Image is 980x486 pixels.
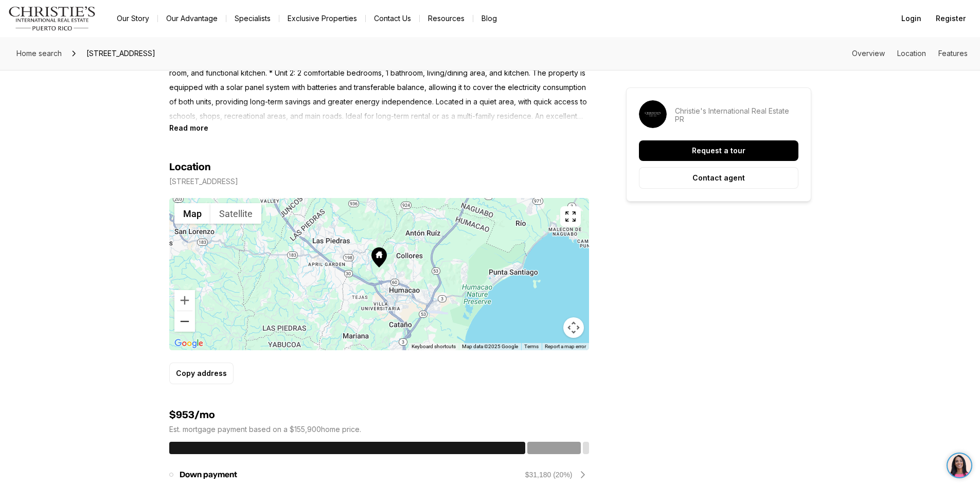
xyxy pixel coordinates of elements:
button: Login [895,8,928,29]
p: Copy address [176,369,227,377]
div: $31,180 (20%) [525,470,573,480]
button: Contact Us [366,11,419,26]
p: Request a tour [692,147,745,155]
button: Copy address [169,363,234,384]
a: Home search [12,45,66,62]
button: Map camera controls [563,317,584,338]
button: Contact agent [639,167,798,189]
button: Read more [169,123,208,132]
a: Skip to: Overview [852,49,885,58]
a: Skip to: Location [897,49,926,58]
button: Request a tour [639,140,798,161]
p: Christie's International Real Estate PR [675,107,798,123]
span: [STREET_ADDRESS] [82,45,159,62]
button: Zoom in [174,290,195,311]
a: Our Story [109,11,157,26]
img: logo [8,6,96,31]
p: Down payment [180,471,237,479]
button: Show street map [174,203,210,224]
p: Multi-family property in [GEOGRAPHIC_DATA], [PERSON_NAME], perfect for those looking to invest or... [169,37,589,123]
a: Skip to: Features [938,49,968,58]
nav: Page section menu [852,49,968,58]
p: Contact agent [692,174,745,182]
button: Zoom out [174,311,195,332]
a: Report a map error [545,344,586,349]
a: Exclusive Properties [279,11,365,26]
img: be3d4b55-7850-4bcb-9297-a2f9cd376e78.png [6,6,30,30]
button: Keyboard shortcuts [412,343,456,350]
h4: $953/mo [169,409,589,421]
p: [STREET_ADDRESS] [169,177,238,186]
span: Register [936,14,966,23]
button: Show satellite imagery [210,203,261,224]
a: Specialists [226,11,279,26]
a: Blog [473,11,505,26]
span: Map data ©2025 Google [462,344,518,349]
a: Open this area in Google Maps (opens a new window) [172,337,206,350]
a: Resources [420,11,473,26]
a: Our Advantage [158,11,226,26]
span: Home search [16,49,62,58]
span: Login [901,14,921,23]
img: Google [172,337,206,350]
button: Register [930,8,972,29]
a: Terms (opens in new tab) [524,344,539,349]
p: Est. mortgage payment based on a $155,900 home price. [169,425,589,434]
h4: Location [169,161,211,173]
